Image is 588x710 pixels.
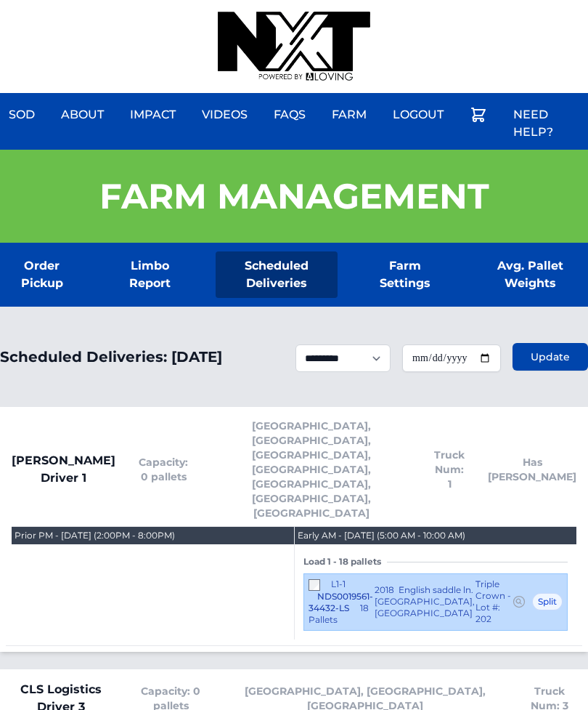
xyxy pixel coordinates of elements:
[303,556,387,568] span: Load 1 - 18 pallets
[375,584,476,619] span: 2018 English saddle ln. [GEOGRAPHIC_DATA], [GEOGRAPHIC_DATA]
[532,593,563,610] span: Split
[15,530,175,541] div: Prior PM - [DATE] (2:00PM - 8:00PM)
[139,455,188,484] span: Capacity: 0 pallets
[211,419,411,520] span: [GEOGRAPHIC_DATA], [GEOGRAPHIC_DATA], [GEOGRAPHIC_DATA], [GEOGRAPHIC_DATA], [GEOGRAPHIC_DATA], [G...
[475,578,512,625] span: Triple Crown - Lot #: 202
[488,455,576,484] span: Has [PERSON_NAME]
[434,448,465,491] span: Truck Num: 1
[309,602,369,625] span: 18 Pallets
[323,97,375,132] a: Farm
[99,179,489,214] h1: Farm Management
[298,530,465,541] div: Early AM - [DATE] (5:00 AM - 10:00 AM)
[121,97,184,132] a: Impact
[309,591,373,613] span: NDS0019561-34432-LS
[331,578,346,589] span: L1-1
[531,350,570,364] span: Update
[193,97,256,132] a: Videos
[472,251,588,298] a: Avg. Pallet Weights
[216,251,338,298] a: Scheduled Deliveries
[12,452,115,487] span: [PERSON_NAME] Driver 1
[384,97,452,132] a: Logout
[52,97,113,132] a: About
[361,251,449,298] a: Farm Settings
[505,97,588,150] a: Need Help?
[218,12,370,81] img: nextdaysod.com Logo
[107,251,193,298] a: Limbo Report
[513,343,588,371] button: Update
[265,97,314,132] a: FAQs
